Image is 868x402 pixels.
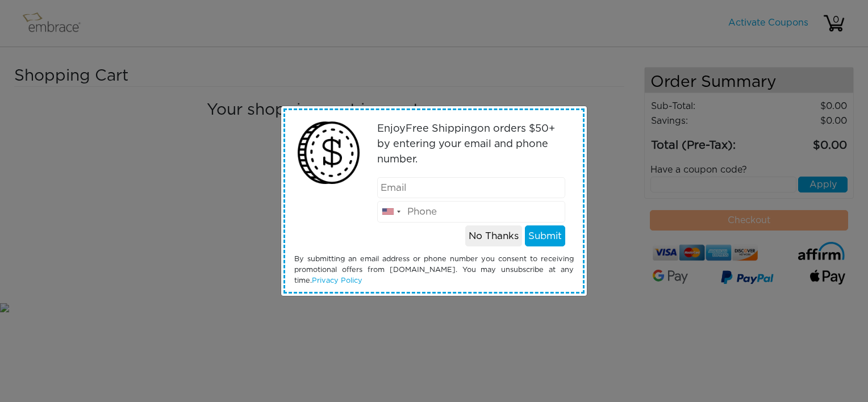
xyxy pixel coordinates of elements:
span: Free Shipping [406,124,477,134]
a: Privacy Policy [312,277,362,284]
input: Phone [377,201,566,223]
div: United States: +1 [378,202,404,222]
div: By submitting an email address or phone number you consent to receiving promotional offers from [... [286,254,582,287]
input: Email [377,177,566,199]
img: money2.png [291,116,366,190]
button: No Thanks [465,225,522,247]
p: Enjoy on orders $50+ by entering your email and phone number. [377,122,566,167]
button: Submit [525,225,565,247]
